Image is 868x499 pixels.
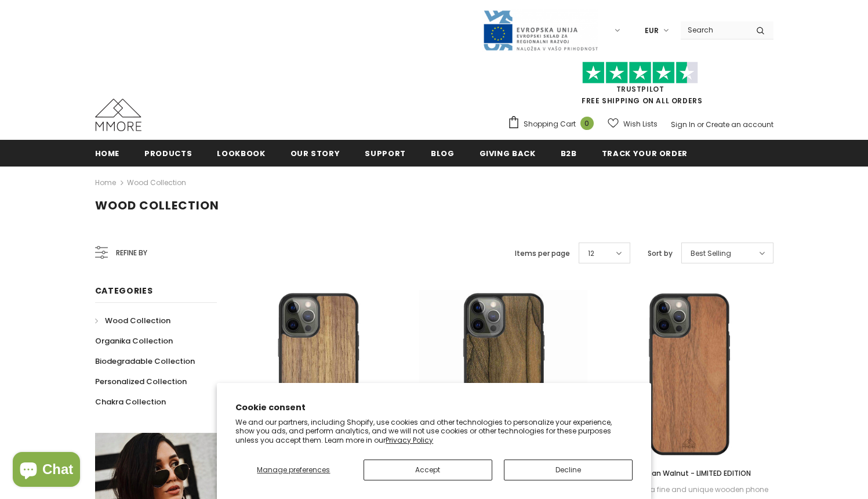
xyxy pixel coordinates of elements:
[561,140,577,166] a: B2B
[431,140,455,166] a: Blog
[602,148,688,159] span: Track your order
[706,120,773,129] a: Create an account
[515,248,570,259] label: Items per page
[95,356,195,367] span: Biodegradable Collection
[616,84,664,94] a: Trustpilot
[623,118,658,130] span: Wish Lists
[588,248,594,259] span: 12
[95,351,195,371] a: Biodegradable Collection
[364,460,492,480] button: Accept
[605,467,773,480] a: European Walnut - LIMITED EDITION
[482,25,598,35] a: Javni Razpis
[648,248,673,259] label: Sort by
[144,140,192,166] a: Products
[602,140,688,166] a: Track your order
[95,310,170,331] a: Wood Collection
[95,197,219,214] span: Wood Collection
[671,120,695,129] a: Sign In
[217,148,265,159] span: Lookbook
[365,140,406,166] a: support
[95,396,166,407] span: Chakra Collection
[235,402,633,414] h2: Cookie consent
[105,315,170,326] span: Wood Collection
[580,117,594,130] span: 0
[95,176,116,190] a: Home
[482,9,598,52] img: Javni Razpis
[144,148,192,159] span: Products
[645,25,659,37] span: EUR
[217,140,265,166] a: Lookbook
[95,148,120,159] span: Home
[431,148,455,159] span: Blog
[386,435,433,445] a: Privacy Policy
[127,178,186,187] a: Wood Collection
[9,452,83,490] inbox-online-store-chat: Shopify online store chat
[365,148,406,159] span: support
[116,247,147,259] span: Refine by
[95,371,187,392] a: Personalized Collection
[504,460,633,480] button: Decline
[95,99,141,131] img: MMORE Cases
[257,465,330,475] span: Manage preferences
[524,118,576,130] span: Shopping Cart
[95,335,173,346] span: Organika Collection
[480,140,536,166] a: Giving back
[480,148,536,159] span: Giving back
[95,285,153,296] span: Categories
[95,140,120,166] a: Home
[507,115,600,133] a: Shopping Cart 0
[507,67,773,106] span: FREE SHIPPING ON ALL ORDERS
[561,148,577,159] span: B2B
[95,392,166,412] a: Chakra Collection
[95,376,187,387] span: Personalized Collection
[290,148,340,159] span: Our Story
[235,460,351,480] button: Manage preferences
[627,468,751,478] span: European Walnut - LIMITED EDITION
[95,331,173,351] a: Organika Collection
[290,140,340,166] a: Our Story
[681,21,747,38] input: Search Site
[608,114,658,134] a: Wish Lists
[582,62,698,84] img: Trust Pilot Stars
[691,248,731,259] span: Best Selling
[235,418,633,445] p: We and our partners, including Shopify, use cookies and other technologies to personalize your ex...
[697,120,704,129] span: or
